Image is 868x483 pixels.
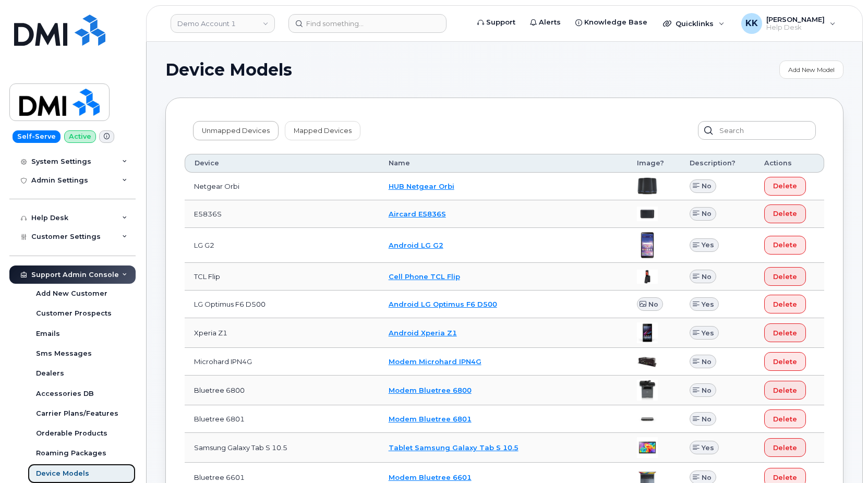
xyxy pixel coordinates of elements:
[389,357,481,366] a: Modem Microhard IPN4G
[637,355,658,368] img: image20231002-4137094-1lb3fl4.jpeg
[773,240,797,250] span: Delete
[773,443,797,453] span: Delete
[389,386,472,394] a: Modem Bluetree 6800
[773,473,797,482] span: Delete
[764,381,806,400] button: Delete
[702,272,712,282] span: No
[773,181,797,191] span: Delete
[389,415,472,423] a: Modem Bluetree 6801
[389,329,457,337] a: Android Xperia Z1
[764,323,806,342] button: Delete
[702,357,712,367] span: No
[702,240,714,250] span: Yes
[764,409,806,428] button: Delete
[702,328,714,338] span: Yes
[702,414,712,424] span: No
[389,182,454,190] a: HUB Netgear Orbi
[628,154,680,173] th: Image?
[637,207,658,221] img: image20231002-4137094-567khy.jpeg
[185,228,379,263] td: LG G2
[702,209,712,219] span: No
[185,433,379,463] td: Samsung Galaxy Tab S 10.5
[637,322,658,343] img: image20231002-4137094-rxixnz.jpeg
[648,299,658,309] span: No
[702,299,714,309] span: Yes
[764,352,806,371] button: Delete
[698,121,816,140] input: Search
[773,299,797,309] span: Delete
[702,473,712,482] span: No
[637,177,658,195] img: image20231002-4137094-ugjnjr.jpeg
[185,405,379,433] td: Bluetree 6801
[165,62,292,78] span: Device Models
[185,348,379,376] td: Microhard IPN4G
[389,241,443,249] a: Android LG G2
[193,121,279,140] a: Unmapped Devices
[389,210,446,218] a: Aircard E5836S
[702,385,712,395] span: No
[773,385,797,395] span: Delete
[389,443,519,452] a: Tablet Samsung Galaxy Tab S 10.5
[773,414,797,424] span: Delete
[637,380,658,401] img: image20231002-4137094-8a63mw.jpeg
[389,473,472,481] a: Modem Bluetree 6601
[389,300,497,308] a: Android LG Optimus F6 D500
[773,209,797,219] span: Delete
[185,376,379,405] td: Bluetree 6800
[764,204,806,223] button: Delete
[764,295,806,313] button: Delete
[779,61,843,79] a: Add New Model
[702,443,714,453] span: Yes
[637,232,658,258] img: image20231002-4137094-6mbmwn.jpeg
[764,438,806,457] button: Delete
[185,173,379,200] td: Netgear Orbi
[379,154,628,173] th: Name
[185,291,379,318] td: LG Optimus F6 D500
[185,318,379,348] td: Xperia Z1
[389,272,460,281] a: Cell Phone TCL Flip
[755,154,824,173] th: Actions
[185,154,379,173] th: Device
[764,267,806,286] button: Delete
[764,177,806,196] button: Delete
[185,200,379,228] td: E5836S
[773,328,797,338] span: Delete
[637,270,658,284] img: image20231002-4137094-88okhv.jpeg
[285,121,360,140] a: Mapped Devices
[702,181,712,191] span: No
[185,263,379,291] td: TCL Flip
[764,236,806,255] button: Delete
[637,437,658,458] img: image20231002-4137094-1roxo0z.jpeg
[773,357,797,367] span: Delete
[637,412,658,426] img: image20231002-4137094-1md6p5u.jpeg
[773,272,797,282] span: Delete
[680,154,755,173] th: Description?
